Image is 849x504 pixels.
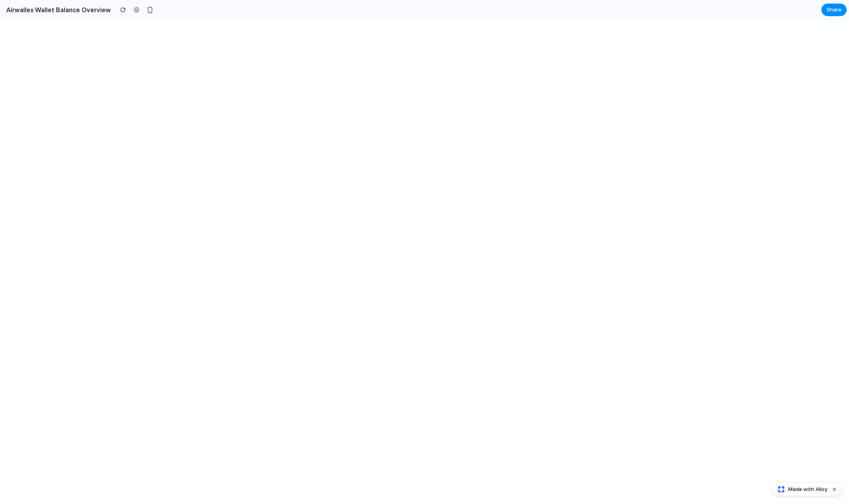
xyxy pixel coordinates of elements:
a: Made with Alloy [773,485,828,493]
button: Share [821,4,847,16]
span: Share [827,6,842,14]
h2: Airwallex Wallet Balance Overview [3,5,111,15]
button: Dismiss watermark [830,485,839,494]
span: Made with Alloy [788,485,827,493]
